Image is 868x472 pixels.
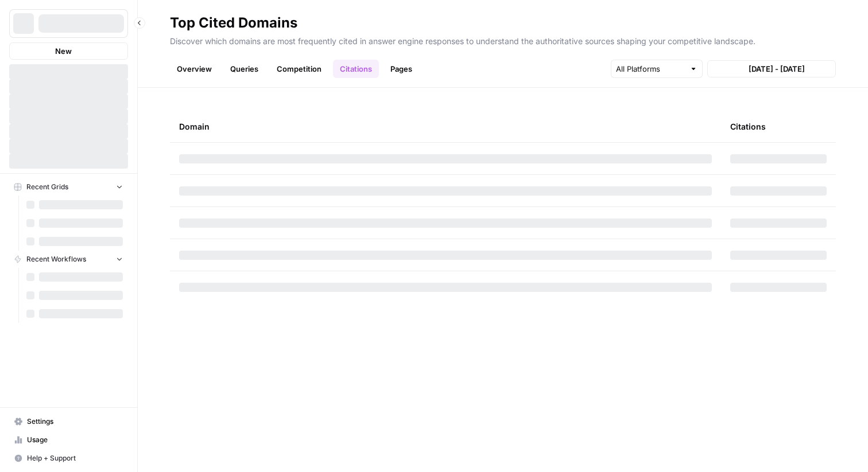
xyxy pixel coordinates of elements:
[170,14,297,32] div: Top Cited Domains
[179,111,712,142] div: Domain
[9,42,128,60] button: New
[170,60,219,78] a: Overview
[9,449,128,467] button: Help + Support
[55,45,72,57] span: New
[26,182,68,192] span: Recent Grids
[707,60,836,77] button: [DATE] - [DATE]
[9,412,128,431] a: Settings
[730,111,766,142] div: Citations
[27,416,123,427] span: Settings
[333,60,379,78] a: Citations
[9,251,128,268] button: Recent Workflows
[383,60,419,78] a: Pages
[27,453,123,463] span: Help + Support
[616,63,685,75] input: All Platforms
[223,60,265,78] a: Queries
[26,254,86,264] span: Recent Workflows
[270,60,328,78] a: Competition
[9,431,128,449] a: Usage
[9,178,128,196] button: Recent Grids
[170,32,836,47] p: Discover which domains are most frequently cited in answer engine responses to understand the aut...
[749,63,805,75] span: [DATE] - [DATE]
[27,435,123,445] span: Usage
